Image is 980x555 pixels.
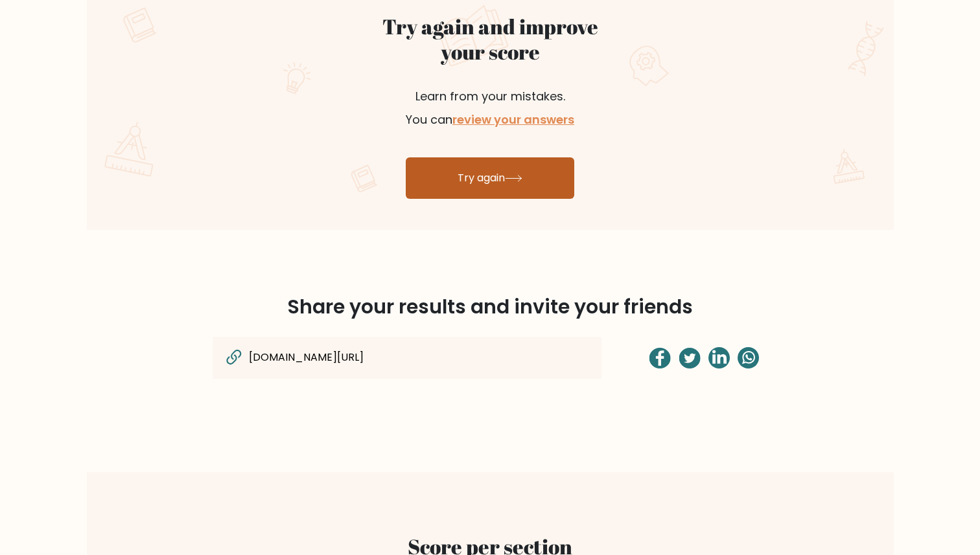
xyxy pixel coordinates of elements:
a: review your answers [452,111,574,128]
span: Share your results and invite your friends [287,293,693,321]
h2: Try again and improve your score [336,14,644,64]
p: Learn from your mistakes. You can [336,69,644,147]
a: Try again [406,157,574,199]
